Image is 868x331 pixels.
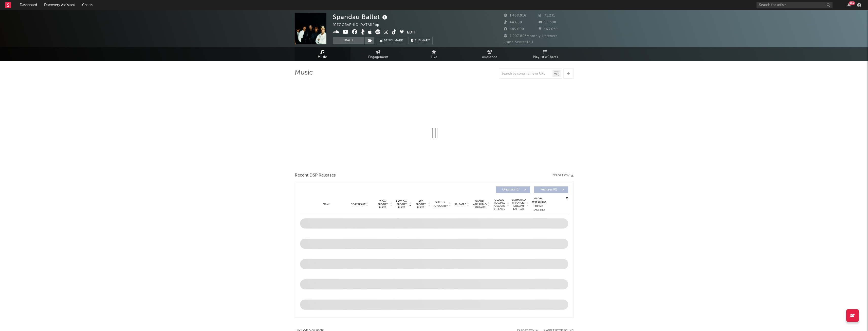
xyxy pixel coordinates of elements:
span: Released [454,203,466,206]
div: Global Streaming Trend (Last 60D) [531,197,547,212]
button: 99+ [847,3,851,7]
span: ATD Spotify Plays [414,200,428,209]
span: Benchmark [384,38,403,44]
span: Last Day Spotify Plays [395,200,409,209]
button: Track [333,37,364,44]
span: 44.600 [504,21,522,24]
a: Live [406,47,462,61]
button: Originals(0) [496,186,530,193]
span: Live [431,54,437,60]
span: 71.231 [539,14,555,17]
a: Benchmark [377,37,406,44]
span: Global ATD Audio Streams [473,200,487,209]
span: Estimated % Playlist Streams Last Day [512,198,526,211]
button: Features(0) [534,186,568,193]
span: Features ( 0 ) [537,188,561,191]
a: Audience [462,47,518,61]
span: Audience [482,54,497,60]
span: 7.207.803 Monthly Listeners [504,34,558,38]
div: 99 + [849,1,855,5]
span: 163.638 [539,28,558,31]
button: Summary [409,37,433,44]
span: Music [318,54,327,60]
div: Spandau Ballet [333,13,389,21]
input: Search for artists [756,2,833,8]
span: Copyright [351,203,365,206]
span: Summary [415,39,430,42]
span: Recent DSP Releases [295,172,336,179]
div: Name [310,202,343,206]
a: Engagement [350,47,406,61]
div: [GEOGRAPHIC_DATA] | Pop [333,22,385,28]
input: Search by song name or URL [499,72,552,76]
span: 56.300 [539,21,556,24]
span: Spotify Popularity [433,200,448,208]
span: 7 Day Spotify Plays [376,200,390,209]
button: Edit [407,29,416,36]
span: Engagement [368,54,389,60]
button: Export CSV [552,174,574,177]
span: 645.000 [504,28,524,31]
a: Music [295,47,350,61]
span: Originals ( 0 ) [499,188,523,191]
span: Global Rolling 7D Audio Streams [492,198,506,211]
span: Playlists/Charts [533,54,558,60]
span: Jump Score: 44.1 [504,41,533,44]
span: 1.438.916 [504,14,526,17]
a: Playlists/Charts [518,47,574,61]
